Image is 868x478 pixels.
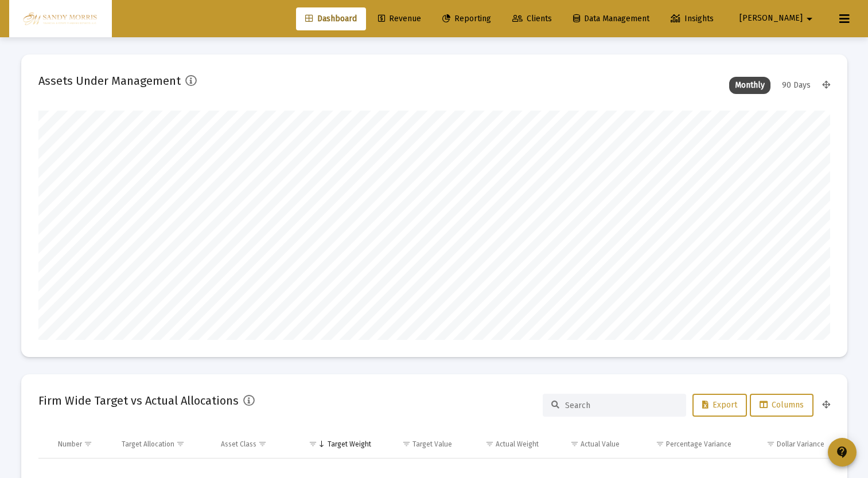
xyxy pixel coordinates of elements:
[38,391,239,410] h2: Firm Wide Target vs Actual Allocations
[84,440,92,448] span: Show filter options for column 'Number'
[412,440,452,449] div: Target Value
[737,430,830,458] td: Column Dollar Variance
[777,440,824,449] div: Dollar Variance
[377,430,458,458] td: Column Target Value
[122,440,174,449] div: Target Allocation
[378,14,421,23] span: Revenue
[58,440,82,449] div: Number
[835,445,849,459] mat-icon: contact_support
[656,440,664,448] span: Show filter options for column 'Percentage Variance'
[581,440,620,449] div: Actual Value
[666,440,731,449] div: Percentage Variance
[760,400,804,410] span: Columns
[176,440,185,448] span: Show filter options for column 'Target Allocation'
[258,440,267,448] span: Show filter options for column 'Asset Class'
[739,14,803,23] span: [PERSON_NAME]
[803,7,816,30] mat-icon: arrow_drop_down
[544,430,625,458] td: Column Actual Value
[458,430,544,458] td: Column Actual Weight
[369,7,430,30] a: Revenue
[116,430,215,458] td: Column Target Allocation
[38,72,181,90] h2: Assets Under Management
[433,7,500,30] a: Reporting
[570,440,579,448] span: Show filter options for column 'Actual Value'
[565,401,678,410] input: Search
[503,7,561,30] a: Clients
[692,394,747,417] button: Export
[52,430,116,458] td: Column Number
[309,440,317,448] span: Show filter options for column 'Target Weight'
[729,77,770,94] div: Monthly
[496,440,539,449] div: Actual Weight
[564,7,659,30] a: Data Management
[750,394,813,417] button: Columns
[402,440,411,448] span: Show filter options for column 'Target Value'
[573,14,649,23] span: Data Management
[726,7,830,30] button: [PERSON_NAME]
[296,7,366,30] a: Dashboard
[328,440,371,449] div: Target Weight
[512,14,552,23] span: Clients
[661,7,723,30] a: Insights
[221,440,256,449] div: Asset Class
[776,77,816,94] div: 90 Days
[671,14,714,23] span: Insights
[305,14,357,23] span: Dashboard
[485,440,494,448] span: Show filter options for column 'Actual Weight'
[215,430,291,458] td: Column Asset Class
[18,7,103,30] img: Dashboard
[291,430,377,458] td: Column Target Weight
[766,440,775,448] span: Show filter options for column 'Dollar Variance'
[442,14,491,23] span: Reporting
[625,430,737,458] td: Column Percentage Variance
[702,400,737,410] span: Export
